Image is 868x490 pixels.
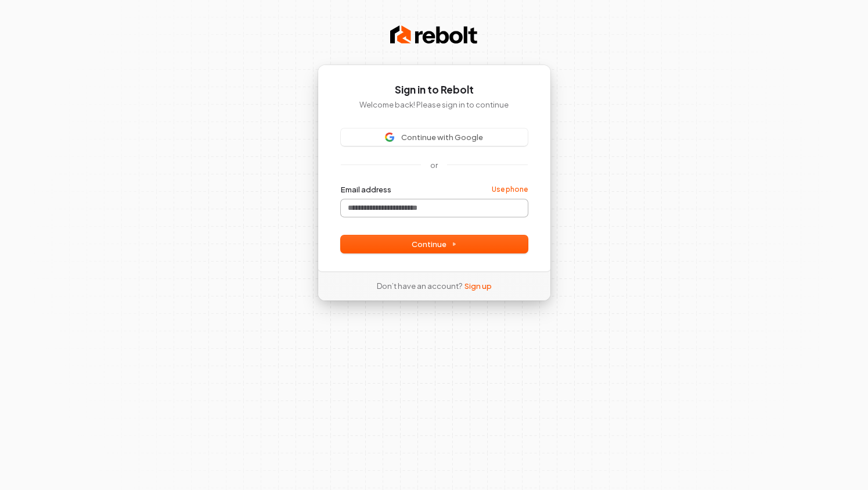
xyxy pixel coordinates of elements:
[412,239,457,249] span: Continue
[377,281,462,291] span: Don’t have an account?
[385,133,394,142] img: Sign in with Google
[341,99,528,110] p: Welcome back! Please sign in to continue
[341,128,528,146] button: Sign in with GoogleContinue with Google
[492,185,528,194] a: Use phone
[341,235,528,253] button: Continue
[401,132,483,142] span: Continue with Google
[390,23,477,47] img: Rebolt Logo
[341,83,528,97] h1: Sign in to Rebolt
[341,184,391,195] label: Email address
[430,160,438,170] p: or
[464,281,492,291] a: Sign up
